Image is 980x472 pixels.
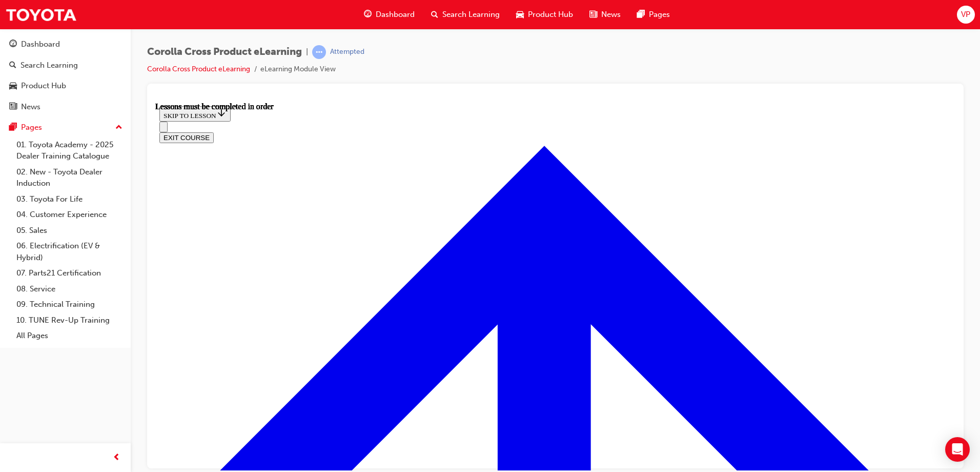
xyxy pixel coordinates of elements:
[589,8,597,21] span: news-icon
[330,47,364,57] div: Attempted
[12,164,127,191] a: 02. New - Toyota Dealer Induction
[12,207,127,223] a: 04. Customer Experience
[961,9,970,21] span: VP
[376,9,415,21] span: Dashboard
[649,9,670,21] span: Pages
[5,3,77,26] img: Trak
[629,4,678,25] a: pages-iconPages
[4,33,127,118] button: DashboardSearch LearningProduct HubNews
[113,451,120,464] span: prev-icon
[4,19,12,30] button: Open navigation menu
[21,60,78,71] div: Search Learning
[21,80,66,92] div: Product Hub
[364,8,372,21] span: guage-icon
[12,281,127,297] a: 08. Service
[4,19,796,41] nav: Navigation menu
[260,64,336,75] li: eLearning Module View
[4,76,127,95] a: Product Hub
[4,97,127,116] a: News
[12,223,127,239] a: 05. Sales
[508,4,581,25] a: car-iconProduct Hub
[9,40,17,49] span: guage-icon
[4,56,127,75] a: Search Learning
[945,437,970,462] div: Open Intercom Messenger
[431,8,438,21] span: search-icon
[12,191,127,207] a: 03. Toyota For Life
[8,10,71,17] span: SKIP TO LESSON
[423,4,508,25] a: search-iconSearch Learning
[9,82,17,91] span: car-icon
[637,8,645,21] span: pages-icon
[516,8,524,21] span: car-icon
[581,4,629,25] a: news-iconNews
[12,297,127,312] a: 09. Technical Training
[957,6,975,24] button: VP
[12,137,127,164] a: 01. Toyota Academy - 2025 Dealer Training Catalogue
[4,35,127,54] a: Dashboard
[12,312,127,328] a: 10. TUNE Rev-Up Training
[9,61,16,70] span: search-icon
[306,46,308,58] span: |
[147,46,302,58] span: Corolla Cross Product eLearning
[147,65,250,73] a: Corolla Cross Product eLearning
[12,328,127,344] a: All Pages
[9,103,17,112] span: news-icon
[4,118,127,137] button: Pages
[4,4,75,19] button: SKIP TO LESSON
[356,4,423,25] a: guage-iconDashboard
[601,9,621,21] span: News
[12,238,127,265] a: 06. Electrification (EV & Hybrid)
[21,38,60,50] div: Dashboard
[442,9,500,21] span: Search Learning
[12,265,127,281] a: 07. Parts21 Certification
[4,30,58,41] button: EXIT COURSE
[528,9,573,21] span: Product Hub
[9,123,17,132] span: pages-icon
[115,121,122,134] span: up-icon
[21,101,40,113] div: News
[21,122,42,133] div: Pages
[312,45,326,59] span: learningRecordVerb_ATTEMPT-icon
